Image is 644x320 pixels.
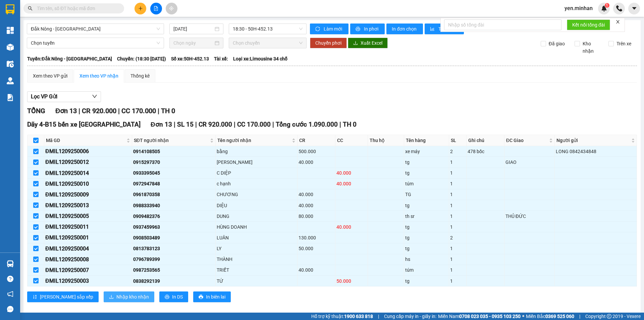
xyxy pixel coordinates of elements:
button: sort-ascending[PERSON_NAME] sắp xếp [27,291,99,302]
div: 50.000 [336,277,367,285]
div: 40.000 [336,180,367,187]
button: bar-chartThống kê [425,24,464,34]
div: 478 bốc [468,148,503,155]
b: Tuyến: Đắk Nông - [GEOGRAPHIC_DATA] [27,56,112,61]
div: 0933395045 [133,169,214,177]
img: warehouse-icon [7,60,14,67]
span: caret-down [631,5,637,11]
td: THÀNH [216,254,297,265]
span: download [109,294,114,300]
td: ĐMIL1209250013 [44,200,132,211]
th: SL [449,135,467,146]
input: Nhập số tổng đài [444,19,561,30]
div: tg [405,277,448,285]
div: c hạnh [217,180,296,187]
td: 0972947848 [132,179,216,189]
div: 0987253565 [133,266,214,274]
div: bằng [217,148,296,155]
span: Làm mới [324,25,343,33]
img: dashboard-icon [7,27,14,34]
span: Chọn tuyến [31,38,160,48]
button: printerIn DS [159,291,188,302]
div: 40.000 [336,223,367,231]
td: ĐMIL1209250009 [44,189,132,200]
td: 0838292139 [132,276,216,286]
div: ĐMIL1209250007 [45,266,131,274]
span: printer [199,294,203,300]
div: TRIẾT [217,266,296,274]
span: Cung cấp máy in - giấy in: [384,313,436,320]
th: CR [298,135,335,146]
div: 1 [450,266,465,274]
div: 0914108505 [133,148,214,155]
span: Đơn 13 [55,107,77,115]
td: LUÂN [216,232,297,243]
div: hs [405,256,448,263]
span: | [195,121,197,128]
div: 2 [450,148,465,155]
div: THỦ ĐỨC [505,213,553,220]
div: túm [405,180,448,187]
td: 0909482376 [132,211,216,222]
td: ĐMIL1209250012 [44,157,132,168]
span: Trên xe [614,40,634,47]
div: HÙNG DOANH [217,223,296,231]
span: Người gửi [556,137,630,144]
span: plus [138,6,143,11]
span: Mã GD [46,137,125,144]
span: printer [165,294,169,300]
span: 18:30 - 50H-452.13 [233,24,303,34]
div: 500.000 [299,148,334,155]
span: yen.minhan [559,4,598,12]
div: ĐMIL1209250011 [45,223,131,231]
td: ĐMIL1209250008 [44,254,132,265]
span: Chuyến: (18:30 [DATE]) [117,55,166,62]
div: 0988333940 [133,202,214,209]
span: | [158,107,159,115]
img: warehouse-icon [7,77,14,84]
span: sync [315,27,321,32]
div: 1 [450,202,465,209]
div: ĐMIL1209250004 [45,244,131,253]
span: SĐT người nhận [134,137,209,144]
td: 0813783123 [132,243,216,254]
span: TỔNG [27,107,45,115]
img: solution-icon [7,94,14,101]
span: printer [356,27,361,32]
span: search [28,6,33,11]
span: Tên người nhận [217,137,290,144]
div: tg [405,234,448,241]
div: 1 [450,169,465,177]
img: logo-vxr [6,4,14,14]
div: CHƯƠNG [217,191,296,198]
input: Tìm tên, số ĐT hoặc mã đơn [37,5,116,12]
span: | [234,121,235,128]
span: | [174,121,175,128]
th: Tên hàng [404,135,449,146]
div: 0838292139 [133,277,214,285]
span: | [339,121,341,128]
div: Xem theo VP gửi [33,72,67,80]
div: ĐMIL1209250013 [45,201,131,210]
input: 12/09/2025 [173,25,213,33]
div: TG [405,191,448,198]
span: copyright [607,314,611,319]
span: Tài xế: [214,55,228,62]
span: bar-chart [430,27,436,32]
span: ⚪️ [522,315,524,318]
div: 0972947848 [133,180,214,187]
td: 0908503489 [132,232,216,243]
td: ĐMIL1209250010 [44,179,132,189]
button: aim [166,3,177,14]
button: Kết nối tổng đài [567,19,610,30]
td: HÙNG DOANH [216,222,297,232]
div: 1 [450,180,465,187]
div: 0796789399 [133,256,214,263]
td: bằng [216,146,297,157]
div: ĐMIL1209250001 [45,233,131,242]
td: ĐMIL1209250007 [44,265,132,276]
button: printerIn phơi [350,24,385,34]
span: Tổng cước 1.090.000 [276,121,338,128]
span: CC 170.000 [237,121,271,128]
div: LONG 0842434848 [556,148,636,155]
